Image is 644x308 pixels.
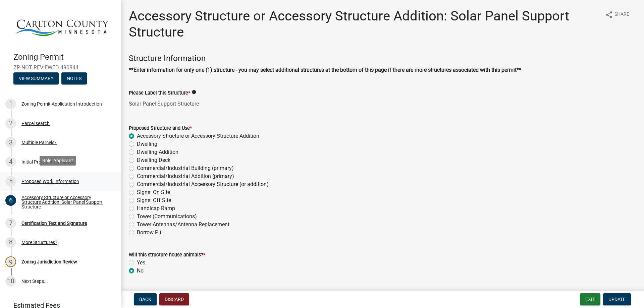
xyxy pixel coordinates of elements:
div: Parcel search [21,121,50,126]
div: Proposed Work Information [21,179,79,184]
div: More Structures? [21,240,57,245]
button: shareShare [600,8,635,21]
h4: Structure Information [129,54,636,63]
label: Dwelling Addition [137,148,178,156]
div: 9 [5,256,16,267]
div: 1 [5,99,16,109]
span: Share [614,11,629,19]
div: Zoning Jurisdiction Review [21,259,77,264]
div: Zoning Permit Application Introduction [21,102,102,106]
wm-modal-confirm: Summary [13,76,59,82]
button: Back [134,293,157,305]
label: Will this structure house animals? [129,253,205,257]
button: View Summary [13,72,59,84]
h4: Zoning Permit [13,52,115,62]
span: Update [608,297,626,302]
div: 8 [5,237,16,248]
span: ZP-NOT REVIEWED-490844 [13,64,107,71]
strong: **Enter information for only one (1) structure - you may select additional structures at the bott... [129,67,521,73]
div: 10 [5,276,16,287]
button: Update [603,293,631,305]
div: Certification Text and Signature [21,221,87,226]
label: Borrow Pit [137,229,161,237]
label: Yes [137,259,145,267]
label: Commercial/Industrial Accessory Structure (or addition) [137,180,269,188]
h1: Accessory Structure or Accessory Structure Addition: Solar Panel Support Structure [129,8,600,40]
wm-modal-confirm: Notes [61,76,87,82]
label: Accessory Structure or Accessory Structure Addition [137,132,259,140]
label: Dwelling [137,140,157,148]
label: Please Label this Structure [129,91,190,96]
label: Signs: On Site [137,188,170,196]
div: 7 [5,218,16,229]
label: Handicap Ramp [137,204,175,212]
label: Commercial/Industrial Building (primary) [137,164,234,172]
div: 5 [5,176,16,187]
i: share [605,11,613,19]
button: Notes [61,72,87,84]
label: Dwelling Deck [137,156,170,164]
span: Back [139,297,151,302]
div: 3 [5,137,16,148]
img: Carlton County, Minnesota [13,7,110,45]
button: Exit [580,293,600,305]
label: Signs: Off Site [137,196,171,204]
div: Initial Project Information [21,160,74,164]
label: Commercial/Industrial Addition (primary) [137,172,234,180]
label: Tower (Communications) [137,212,197,221]
i: info [192,90,196,95]
div: 4 [5,157,16,167]
div: 2 [5,118,16,129]
div: Multiple Parcels? [21,140,57,145]
label: Tower Antennas/Antenna Replacement [137,221,229,229]
button: Discard [159,293,189,305]
div: Accessory Structure or Accessory Structure Addition: Solar Panel Support Structure [21,195,110,209]
div: 6 [5,195,16,206]
label: Proposed Structure and Use [129,126,192,131]
label: No [137,267,144,275]
div: Role: Applicant [40,156,76,166]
